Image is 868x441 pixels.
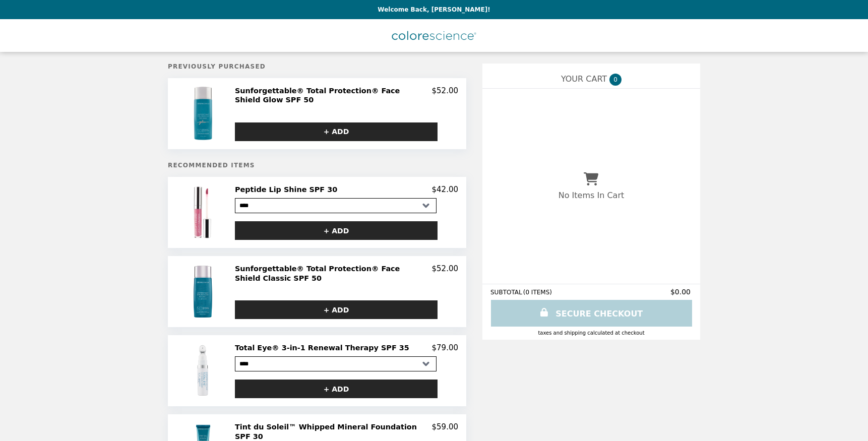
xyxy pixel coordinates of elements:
[235,422,432,441] h2: Tint du Soleil™ Whipped Mineral Foundation SPF 30
[432,86,459,105] p: $52.00
[168,63,466,70] h5: Previously Purchased
[432,185,459,194] p: $42.00
[235,343,413,352] h2: Total Eye® 3-in-1 Renewal Therapy SPF 35
[609,74,622,86] span: 0
[670,288,692,296] span: $0.00
[235,380,438,398] button: + ADD
[235,122,438,141] button: + ADD
[432,264,459,283] p: $52.00
[235,221,438,240] button: + ADD
[559,191,624,200] p: No Items In Cart
[432,343,459,352] p: $79.00
[235,198,437,213] select: Select a product variant
[175,343,233,398] img: Total Eye® 3-in-1 Renewal Therapy SPF 35
[561,74,607,84] span: YOUR CART
[235,264,432,283] h2: Sunforgettable® Total Protection® Face Shield Classic SPF 50
[175,185,233,240] img: Peptide Lip Shine SPF 30
[235,86,432,105] h2: Sunforgettable® Total Protection® Face Shield Glow SPF 50
[235,300,438,319] button: + ADD
[168,162,466,169] h5: Recommended Items
[392,25,476,46] img: Brand Logo
[490,330,692,336] div: Taxes and Shipping calculated at checkout
[235,185,341,194] h2: Peptide Lip Shine SPF 30
[235,356,437,371] select: Select a product variant
[378,6,490,13] p: Welcome Back, [PERSON_NAME]!
[490,289,523,296] span: SUBTOTAL
[432,422,459,441] p: $59.00
[523,289,552,296] span: ( 0 ITEMS )
[175,86,233,141] img: Sunforgettable® Total Protection® Face Shield Glow SPF 50
[175,264,233,319] img: Sunforgettable® Total Protection® Face Shield Classic SPF 50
